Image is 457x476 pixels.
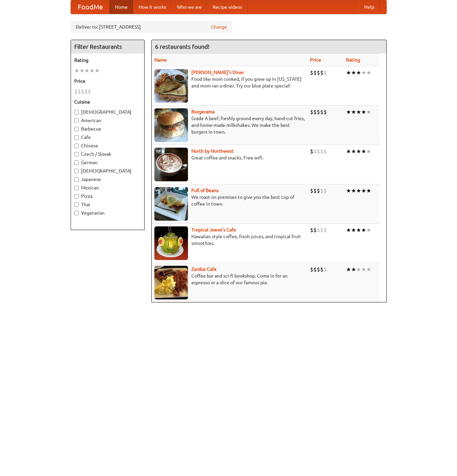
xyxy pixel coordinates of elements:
[74,144,79,148] input: Chinese
[154,194,305,207] p: We roast on premises to give you the best cup of coffee in town.
[71,40,144,53] h4: Filter Restaurants
[356,69,361,76] li: ★
[310,108,313,116] li: $
[74,168,141,174] label: [DEMOGRAPHIC_DATA]
[191,70,244,75] a: [PERSON_NAME]'s Diner
[154,69,188,103] img: sallys.jpg
[356,187,361,194] li: ★
[323,108,327,116] li: $
[74,152,79,156] input: Czech / Slovak
[346,108,351,116] li: ★
[74,203,79,207] input: Thai
[133,0,172,14] a: How it works
[74,127,79,131] input: Barbecue
[313,148,317,155] li: $
[366,108,371,116] li: ★
[74,151,141,157] label: Czech / Slovak
[366,187,371,194] li: ★
[154,226,188,260] img: jeeves.jpg
[74,177,79,182] input: Japanese
[317,108,320,116] li: $
[211,24,227,30] a: Change
[346,266,351,273] li: ★
[74,88,78,95] li: $
[74,142,141,149] label: Chinese
[317,69,320,76] li: $
[361,187,366,194] li: ★
[310,148,313,155] li: $
[361,108,366,116] li: ★
[366,226,371,234] li: ★
[89,67,94,74] li: ★
[172,0,207,14] a: Who we are
[346,148,351,155] li: ★
[317,266,320,273] li: $
[110,0,133,14] a: Home
[191,227,236,232] b: Tropical Jeeve's Cafe
[191,266,217,272] a: Zardoz Cafe
[366,266,371,273] li: ★
[74,67,79,74] li: ★
[313,69,317,76] li: $
[74,210,141,216] label: Vegetarian
[84,67,89,74] li: ★
[154,266,188,299] img: zardoz.jpg
[191,109,215,114] a: Burgerama
[79,67,84,74] li: ★
[155,43,210,50] ng-pluralize: 6 restaurants found!
[74,117,141,124] label: American
[310,226,313,234] li: $
[313,226,317,234] li: $
[74,57,141,64] h5: Rating
[74,99,141,105] h5: Cuisine
[351,187,356,194] li: ★
[74,194,79,198] input: Pizza
[310,187,313,194] li: $
[356,226,361,234] li: ★
[74,78,141,84] h5: Price
[351,266,356,273] li: ★
[320,266,323,273] li: $
[346,226,351,234] li: ★
[74,135,79,140] input: Cafe
[154,233,305,247] p: Hawaiian style coffee, fresh juices, and tropical fruit smoothies.
[74,201,141,208] label: Thai
[154,115,305,135] p: Grade A beef, freshly ground every day, hand-cut fries, and home-made milkshakes. We make the bes...
[71,21,232,33] div: Deliver to: [STREET_ADDRESS]
[366,69,371,76] li: ★
[351,226,356,234] li: ★
[71,0,110,14] a: FoodMe
[361,148,366,155] li: ★
[313,108,317,116] li: $
[356,266,361,273] li: ★
[356,108,361,116] li: ★
[361,226,366,234] li: ★
[94,67,100,74] li: ★
[154,76,305,89] p: Food like mom cooked, if you grew up in [US_STATE] and mom ran a diner. Try our blue plate special!
[154,272,305,286] p: Coffee bar and sci-fi bookshop. Come in for an espresso or a slice of our famous pie.
[356,148,361,155] li: ★
[323,148,327,155] li: $
[323,226,327,234] li: $
[154,148,188,181] img: north.jpg
[323,69,327,76] li: $
[323,266,327,273] li: $
[320,69,323,76] li: $
[361,69,366,76] li: ★
[346,57,360,63] a: Rating
[74,211,79,215] input: Vegetarian
[346,69,351,76] li: ★
[320,108,323,116] li: $
[313,187,317,194] li: $
[366,148,371,155] li: ★
[154,154,305,161] p: Great coffee and snacks. Free wifi.
[346,187,351,194] li: ★
[191,188,219,193] a: Full of Beans
[310,69,313,76] li: $
[317,148,320,155] li: $
[361,266,366,273] li: ★
[154,57,167,63] a: Name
